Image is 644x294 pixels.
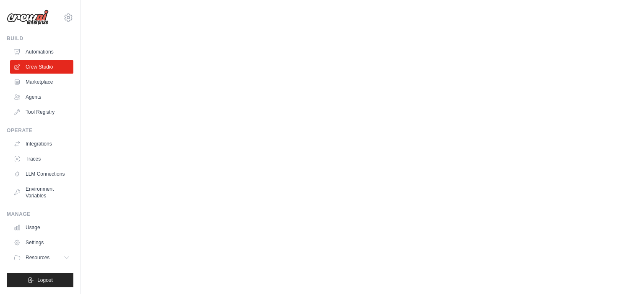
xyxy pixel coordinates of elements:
div: Operate [7,127,73,134]
a: Environment Variables [10,182,73,202]
div: Manage [7,211,73,217]
a: Marketplace [10,75,73,89]
a: LLM Connections [10,167,73,181]
div: Build [7,35,73,42]
a: Traces [10,152,73,166]
span: Resources [26,254,49,261]
span: Logout [37,277,53,284]
a: Usage [10,221,73,234]
a: Tool Registry [10,105,73,119]
button: Logout [7,273,73,287]
a: Integrations [10,137,73,151]
a: Agents [10,90,73,104]
button: Resources [10,251,73,264]
a: Settings [10,236,73,249]
a: Automations [10,45,73,59]
img: Logo [7,10,49,26]
a: Crew Studio [10,60,73,74]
